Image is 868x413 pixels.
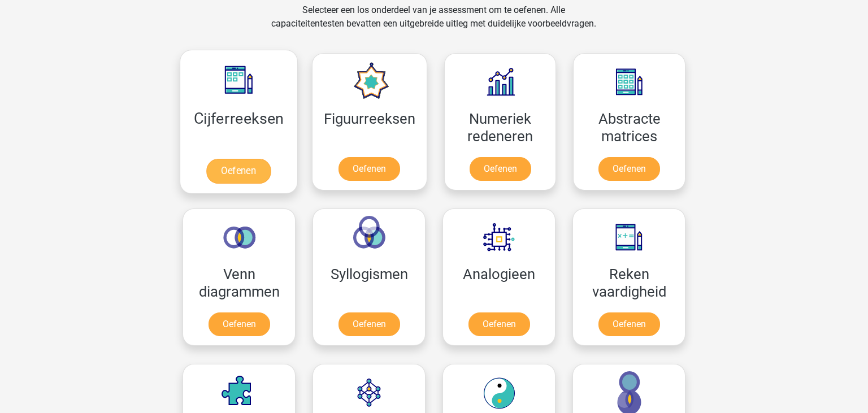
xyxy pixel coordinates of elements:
div: Selecteer een los onderdeel van je assessment om te oefenen. Alle capaciteitentesten bevatten een... [261,3,607,44]
a: Oefenen [598,157,660,181]
a: Oefenen [598,312,660,336]
a: Oefenen [209,312,270,336]
a: Oefenen [206,159,271,184]
a: Oefenen [338,157,400,181]
a: Oefenen [338,312,400,336]
a: Oefenen [468,312,530,336]
a: Oefenen [470,157,531,181]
